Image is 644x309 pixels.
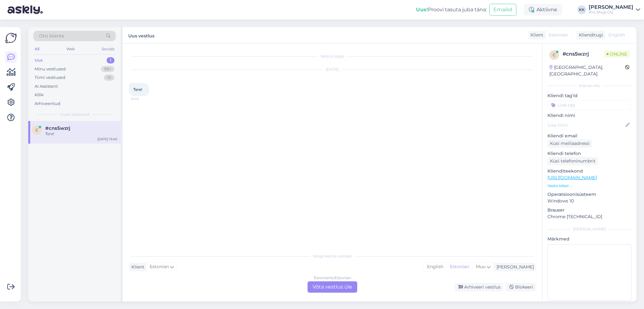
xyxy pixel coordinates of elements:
[549,32,568,38] span: Estonian
[314,275,351,281] div: Estonian to Estonian
[33,45,41,53] div: All
[547,226,631,232] div: [PERSON_NAME]
[35,57,43,63] div: Uus
[129,253,536,259] div: Valige keel ja vastake
[547,207,631,213] p: Brauser
[101,66,114,72] div: 99+
[506,283,536,291] div: Blokeeri
[45,125,70,131] span: #cns5wzrj
[65,45,76,53] div: Web
[107,57,114,63] div: 1
[547,157,598,165] div: Küsi telefoninumbrit
[35,66,66,72] div: Minu vestlused
[128,31,154,39] label: Uus vestlus
[547,150,631,157] p: Kliendi telefon
[489,4,516,16] button: Emailid
[416,6,487,14] div: Proovi tasuta juba täna:
[416,7,428,13] b: Uus!
[129,67,536,72] div: [DATE]
[589,10,633,15] div: Pro Shop OÜ
[547,183,631,189] p: Vaata edasi ...
[39,33,64,39] span: Otsi kliente
[476,264,486,269] span: Muu
[547,92,631,99] p: Kliendi tag'id
[455,283,503,291] div: Arhiveeri vestlus
[35,83,58,90] div: AI Assistent
[36,128,38,132] span: c
[547,236,631,242] p: Märkmed
[129,264,144,270] div: Klient
[150,263,169,270] span: Estonian
[547,198,631,204] p: Windows 10
[589,5,633,10] div: [PERSON_NAME]
[133,87,142,92] span: Tere!
[35,92,44,98] div: Kõik
[524,4,562,15] div: Aktiivne
[576,32,603,38] div: Klienditugi
[547,213,631,220] p: Chrome [TECHNICAL_ID]
[548,122,624,129] input: Lisa nimi
[547,83,631,89] div: Kliendi info
[100,45,116,53] div: Socials
[494,264,534,270] div: [PERSON_NAME]
[547,112,631,119] p: Kliendi nimi
[129,53,536,59] div: Vestlus algas
[97,137,117,141] div: [DATE] 15:49
[131,97,154,101] span: 15:49
[577,5,586,14] div: KK
[447,262,472,272] div: Estonian
[104,74,114,81] div: 10
[547,168,631,174] p: Klienditeekond
[547,100,631,110] input: Lisa tag
[553,52,556,57] span: c
[308,281,357,293] div: Võta vestlus üle
[547,191,631,198] p: Operatsioonisüsteem
[604,51,630,58] span: Online
[563,50,604,58] div: # cns5wzrj
[608,32,625,38] span: English
[547,139,592,148] div: Küsi meiliaadressi
[547,175,597,180] a: [URL][DOMAIN_NAME]
[5,32,17,44] img: Askly Logo
[60,112,89,117] span: Uued vestlused
[35,74,65,81] div: Tiimi vestlused
[547,133,631,139] p: Kliendi email
[589,5,640,15] a: [PERSON_NAME]Pro Shop OÜ
[424,262,447,272] div: English
[35,101,60,107] div: Arhiveeritud
[528,32,543,38] div: Klient
[549,64,625,77] div: [GEOGRAPHIC_DATA], [GEOGRAPHIC_DATA]
[45,131,117,137] div: Tere!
